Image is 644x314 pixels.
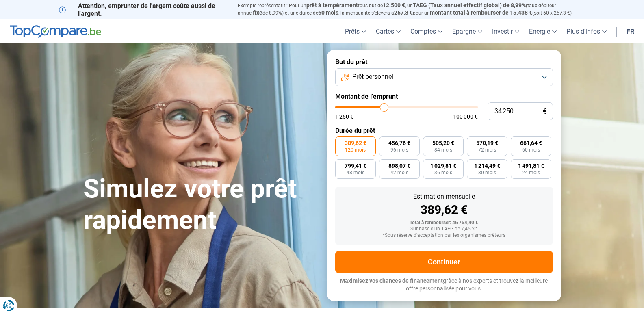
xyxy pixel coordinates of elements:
span: 24 mois [522,170,540,175]
span: 389,62 € [345,140,366,146]
a: fr [622,19,639,43]
span: prêt à tempérament [306,2,358,9]
span: TAEG (Taux annuel effectif global) de 8,99% [413,2,526,9]
button: Continuer [335,251,553,273]
span: 100 000 € [453,114,478,119]
span: Prêt personnel [352,72,393,81]
span: 96 mois [390,147,408,152]
span: 42 mois [390,170,408,175]
span: 1 029,81 € [430,163,456,169]
span: 72 mois [478,147,496,152]
h1: Simulez votre prêt rapidement [83,173,317,236]
label: Montant de l'emprunt [335,93,553,100]
span: € [543,108,546,115]
a: Investir [487,19,524,43]
div: Estimation mensuelle [342,193,546,200]
span: fixe [253,9,262,16]
a: Plus d'infos [562,19,611,43]
span: 84 mois [434,147,452,152]
div: Sur base d'un TAEG de 7,45 %* [342,226,546,232]
a: Prêts [340,19,371,43]
span: 505,20 € [432,140,454,146]
span: 120 mois [345,147,366,152]
span: 12.500 € [383,2,405,9]
span: 1 491,81 € [518,163,544,169]
span: 1 250 € [335,114,353,119]
img: TopCompare [10,25,101,38]
a: Cartes [371,19,405,43]
span: 257,3 € [394,9,413,16]
span: montant total à rembourser de 15.438 € [430,9,532,16]
div: *Sous réserve d'acceptation par les organismes prêteurs [342,233,546,238]
span: 661,64 € [520,140,542,146]
a: Énergie [524,19,562,43]
span: 30 mois [478,170,496,175]
label: But du prêt [335,58,553,66]
span: 799,41 € [345,163,366,169]
span: 36 mois [434,170,452,175]
label: Durée du prêt [335,127,553,134]
div: 389,62 € [342,204,546,216]
span: 60 mois [522,147,540,152]
p: Exemple représentatif : Pour un tous but de , un (taux débiteur annuel de 8,99%) et une durée de ... [238,2,585,17]
p: Attention, emprunter de l'argent coûte aussi de l'argent. [59,2,228,17]
span: 898,07 € [388,163,410,169]
p: grâce à nos experts et trouvez la meilleure offre personnalisée pour vous. [335,277,553,293]
span: 570,19 € [476,140,498,146]
span: 60 mois [318,9,338,16]
div: Total à rembourser: 46 754,40 € [342,220,546,226]
button: Prêt personnel [335,68,553,86]
span: 1 214,49 € [474,163,500,169]
span: Maximisez vos chances de financement [340,277,443,284]
a: Épargne [447,19,487,43]
span: 456,76 € [388,140,410,146]
span: 48 mois [347,170,364,175]
a: Comptes [405,19,447,43]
